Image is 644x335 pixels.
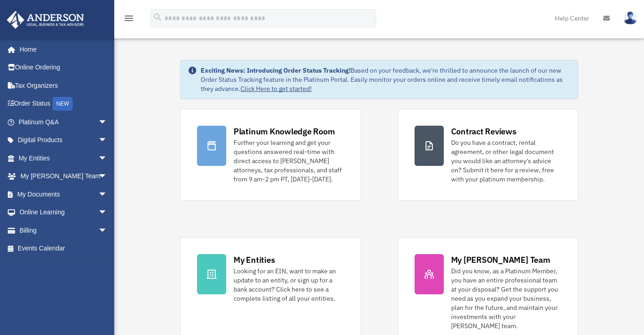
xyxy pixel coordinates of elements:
div: Do you have a contract, rental agreement, or other legal document you would like an attorney's ad... [451,138,562,184]
i: menu [123,13,134,24]
a: Online Learningarrow_drop_down [6,203,121,222]
div: NEW [53,97,73,111]
img: Anderson Advisors Platinum Portal [4,11,87,29]
a: Online Ordering [6,58,121,77]
div: Looking for an EIN, want to make an update to an entity, or sign up for a bank account? Click her... [234,266,344,303]
a: Home [6,40,117,58]
a: Platinum Knowledge Room Further your learning and get your questions answered real-time with dire... [180,109,361,201]
div: Platinum Knowledge Room [234,126,335,137]
a: Order StatusNEW [6,95,121,113]
a: Click Here to get started! [240,85,312,93]
a: Digital Productsarrow_drop_down [6,131,121,149]
strong: Exciting News: Introducing Order Status Tracking! [201,66,351,74]
div: Contract Reviews [451,126,516,137]
a: Platinum Q&Aarrow_drop_down [6,113,121,131]
div: Further your learning and get your questions answered real-time with direct access to [PERSON_NAM... [234,138,344,184]
i: search [153,12,163,22]
span: arrow_drop_down [98,131,117,150]
div: Did you know, as a Platinum Member, you have an entire professional team at your disposal? Get th... [451,266,562,330]
span: arrow_drop_down [98,221,117,240]
a: Contract Reviews Do you have a contract, rental agreement, or other legal document you would like... [398,109,579,201]
span: arrow_drop_down [98,203,117,222]
a: Tax Organizers [6,76,121,95]
a: Events Calendar [6,239,121,258]
span: arrow_drop_down [98,113,117,132]
a: menu [123,16,134,24]
a: My Documentsarrow_drop_down [6,185,121,203]
div: My Entities [234,254,275,266]
span: arrow_drop_down [98,167,117,186]
a: My [PERSON_NAME] Teamarrow_drop_down [6,167,121,186]
span: arrow_drop_down [98,185,117,204]
a: Billingarrow_drop_down [6,221,121,239]
div: Based on your feedback, we're thrilled to announce the launch of our new Order Status Tracking fe... [201,66,570,93]
a: My Entitiesarrow_drop_down [6,149,121,167]
img: User Pic [623,11,637,25]
span: arrow_drop_down [98,149,117,168]
div: My [PERSON_NAME] Team [451,254,550,266]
